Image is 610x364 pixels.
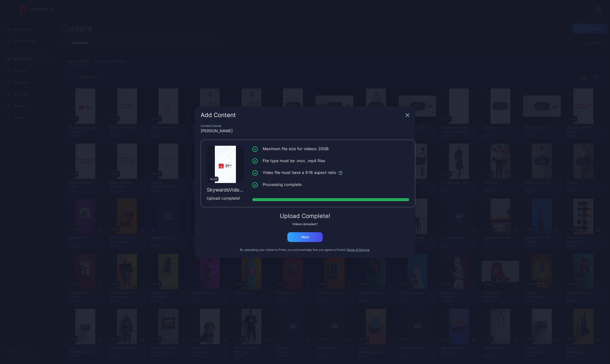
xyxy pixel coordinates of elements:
[201,112,403,118] div: Add Content
[252,182,409,188] li: Processing complete
[252,170,409,176] li: Video file must have a 9:16 aspect ratio
[252,158,409,164] li: File type must be .mov, .mp4 files
[252,146,409,152] li: Maximum file size for videos: 20GB
[208,177,219,182] div: 02:23
[201,248,409,252] div: By uploading your videos to Proto, you acknowledge that you agree to Proto’s .
[201,128,409,134] div: [PERSON_NAME]
[301,235,309,239] div: Next
[201,222,409,226] div: Videos Uploaded: 1
[207,195,244,201] div: Upload complete!
[287,232,323,242] button: Next
[207,187,244,193] div: SkywardsVideoUpdated New.mp4
[201,213,409,219] div: Upload Complete!
[346,248,369,252] button: Terms of Service
[201,124,409,128] div: Content Owner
